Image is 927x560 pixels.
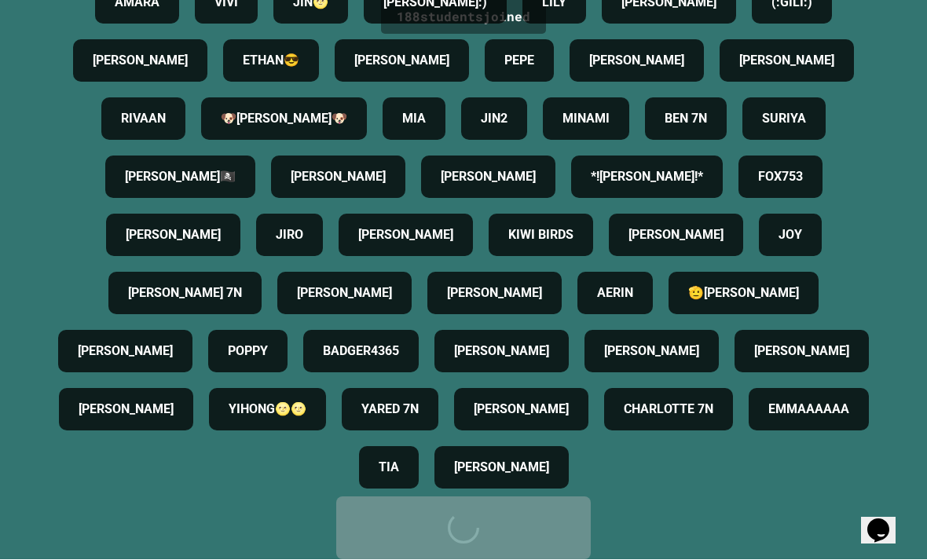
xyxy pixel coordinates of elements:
[276,226,303,245] h4: JIRO
[291,168,386,187] h4: [PERSON_NAME]
[597,284,633,303] h4: AERIN
[481,110,507,129] h4: JIN2
[474,401,569,419] h4: [PERSON_NAME]
[441,168,536,187] h4: [PERSON_NAME]
[688,284,799,303] h4: 🫡[PERSON_NAME]
[128,284,242,303] h4: [PERSON_NAME] 7N
[508,226,573,245] h4: KIWI BIRDS
[361,401,419,419] h4: YARED 7N
[504,52,534,71] h4: PEPE
[754,342,849,361] h4: [PERSON_NAME]
[354,52,449,71] h4: [PERSON_NAME]
[762,110,806,129] h4: SURIYA
[358,226,453,245] h4: [PERSON_NAME]
[665,110,707,129] h4: BEN 7N
[402,110,426,129] h4: MIA
[121,110,166,129] h4: RIVAAN
[624,401,713,419] h4: CHARLOTTE 7N
[454,459,549,478] h4: [PERSON_NAME]
[779,226,802,245] h4: JOY
[379,459,399,478] h4: TIA
[229,401,306,419] h4: YIHONG🌝🌝
[297,284,392,303] h4: [PERSON_NAME]
[221,110,347,129] h4: 🐶[PERSON_NAME]🐶
[454,342,549,361] h4: [PERSON_NAME]
[125,168,236,187] h4: [PERSON_NAME]🏴‍☠️
[323,342,399,361] h4: BADGER4365
[758,168,803,187] h4: FOX753
[447,284,542,303] h4: [PERSON_NAME]
[93,52,188,71] h4: [PERSON_NAME]
[79,401,174,419] h4: [PERSON_NAME]
[589,52,684,71] h4: [PERSON_NAME]
[768,401,849,419] h4: EMMAAAAAA
[739,52,834,71] h4: [PERSON_NAME]
[126,226,221,245] h4: [PERSON_NAME]
[591,168,703,187] h4: *![PERSON_NAME]!*
[78,342,173,361] h4: [PERSON_NAME]
[604,342,699,361] h4: [PERSON_NAME]
[243,52,299,71] h4: ETHAN😎
[562,110,610,129] h4: MINAMI
[228,342,268,361] h4: POPPY
[628,226,724,245] h4: [PERSON_NAME]
[861,497,911,544] iframe: chat widget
